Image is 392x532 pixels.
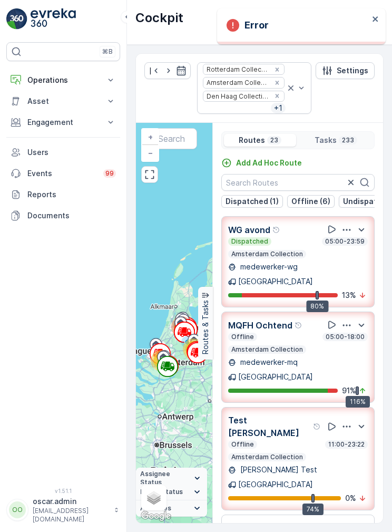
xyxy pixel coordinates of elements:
[135,9,183,26] p: Cockpit
[27,147,116,158] p: Users
[238,262,298,272] p: medewerker-wg
[6,8,27,30] img: logo
[31,8,76,30] img: logo_light-DOdMpM7g.png
[200,300,211,354] p: Routes & Tasks
[183,338,204,360] div: 20
[325,333,366,341] p: 05:00-18:00
[221,158,302,168] a: Add Ad Hoc Route
[139,509,173,523] a: Open this area in Google Maps (opens a new window)
[151,350,172,371] div: 53
[226,196,279,207] p: Dispatched (1)
[239,135,265,146] p: Routes
[6,205,120,226] a: Documents
[236,158,302,168] p: Add Ad Hoc Route
[271,65,283,74] div: Remove Rotterdam Collection
[148,148,153,157] span: −
[327,440,366,449] p: 11:00-23:22
[302,504,324,515] div: 74%
[342,290,356,301] p: 13 %
[140,488,183,496] span: Route Status
[148,132,153,141] span: +
[230,237,269,246] p: Dispatched
[230,333,255,341] p: Offline
[27,168,97,179] p: Events
[230,250,304,258] p: Amsterdam Collection
[287,195,335,208] button: Offline (6)
[306,301,328,312] div: 80%
[6,496,120,524] button: OOoscar.admin[EMAIL_ADDRESS][DOMAIN_NAME]
[316,62,375,79] button: Settings
[33,507,109,524] p: [EMAIL_ADDRESS][DOMAIN_NAME]
[6,70,120,91] button: Operations
[203,91,271,101] div: Den Haag Collection
[6,488,120,494] span: v 1.51.1
[136,500,207,517] summary: Activities
[272,226,281,234] div: Help Tooltip Icon
[140,470,190,487] span: Assignee Status
[139,509,173,523] img: Google
[6,142,120,163] a: Users
[203,78,271,88] div: Amsterdam Collection
[269,136,279,144] p: 23
[271,79,283,87] div: Remove Amsterdam Collection
[136,468,207,489] summary: Assignee Status
[238,465,317,475] p: [PERSON_NAME] Test
[221,174,375,191] input: Search Routes
[27,117,99,128] p: Engagement
[228,414,311,439] p: Test [PERSON_NAME]
[9,501,26,518] div: OO
[203,64,271,74] div: Rotterdam Collection
[140,504,171,512] span: Activities
[346,396,370,408] div: 116%
[244,18,269,33] p: Error
[142,145,158,161] a: Zoom Out
[238,357,298,367] p: medewerker-mq
[228,319,292,332] p: MQFH Ochtend
[221,195,283,208] button: Dispatched (1)
[315,135,337,146] p: Tasks
[142,129,158,145] a: Zoom In
[238,276,313,287] p: [GEOGRAPHIC_DATA]
[238,479,313,490] p: [GEOGRAPHIC_DATA]
[151,128,197,149] input: Search for tasks or a location
[372,15,379,25] button: close
[228,224,270,236] p: WG avond
[6,184,120,205] a: Reports
[102,47,113,56] p: ⌘B
[144,62,191,79] input: dd/mm/yyyy
[313,422,321,431] div: Help Tooltip Icon
[27,210,116,221] p: Documents
[341,136,355,144] p: 233
[230,440,255,449] p: Offline
[273,103,283,113] p: + 1
[136,484,207,500] summary: Route Status
[345,493,356,504] p: 0 %
[27,96,99,107] p: Asset
[291,196,330,207] p: Offline (6)
[324,237,366,246] p: 05:00-23:59
[230,453,304,461] p: Amsterdam Collection
[230,345,304,354] p: Amsterdam Collection
[33,496,109,507] p: oscar.admin
[271,92,283,100] div: Remove Den Haag Collection
[105,169,114,178] p: 99
[142,486,165,509] a: Layers
[295,321,303,330] div: Help Tooltip Icon
[6,112,120,133] button: Engagement
[238,372,313,382] p: [GEOGRAPHIC_DATA]
[6,163,120,184] a: Events99
[337,65,368,76] p: Settings
[27,75,99,85] p: Operations
[6,91,120,112] button: Asset
[27,189,116,200] p: Reports
[342,385,356,396] p: 91 %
